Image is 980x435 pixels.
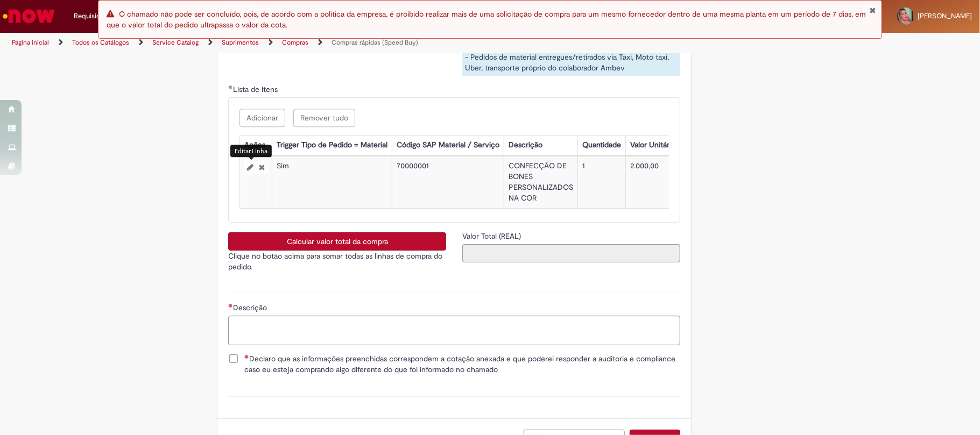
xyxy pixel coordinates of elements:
span: Descrição [233,303,269,312]
th: Descrição [504,136,578,155]
span: Obrigatório Preenchido [228,85,233,89]
th: Quantidade [578,136,626,155]
td: 2.000,00 [626,156,680,209]
a: Service Catalog [152,38,199,47]
textarea: Descrição [228,316,680,345]
span: [PERSON_NAME] [918,11,972,20]
span: Lista de Itens [233,84,280,94]
span: Somente leitura - Valor Total (REAL) [462,231,523,241]
th: Código SAP Material / Serviço [392,136,504,155]
a: Suprimentos [222,38,259,47]
span: O chamado não pode ser concluído, pois, de acordo com a política da empresa, é proibido realizar ... [107,9,866,30]
th: Ações [240,136,272,155]
a: Compras rápidas (Speed Buy) [332,38,418,47]
td: CONFECÇÃO DE BONES PERSONALIZADOS NA COR [504,156,578,209]
button: Fechar Notificação [869,6,876,15]
img: ServiceNow [1,5,57,27]
td: 1 [578,156,626,209]
th: Trigger Tipo de Pedido = Material [272,136,392,155]
div: Editar Linha [230,145,272,157]
td: 70000001 [392,156,504,209]
ul: Trilhas de página [8,33,645,53]
input: Valor Total (REAL) [462,244,680,262]
span: Necessários [228,303,233,308]
a: Compras [282,38,308,47]
a: Página inicial [12,38,49,47]
button: Calcular valor total da compra [228,232,446,251]
th: Valor Unitário [626,136,680,155]
span: Necessários [244,354,249,359]
label: Somente leitura - Valor Total (REAL) [462,231,523,241]
div: - Pedidos de material entregues/retirados via Taxi, Moto taxi, Uber, transporte próprio do colabo... [462,49,680,76]
p: Clique no botão acima para somar todas as linhas de compra do pedido. [228,251,446,272]
span: Requisições [74,11,111,22]
a: Todos os Catálogos [72,38,129,47]
td: Sim [272,156,392,209]
span: Declaro que as informações preenchidas correspondem a cotação anexada e que poderei responder a a... [244,353,680,375]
